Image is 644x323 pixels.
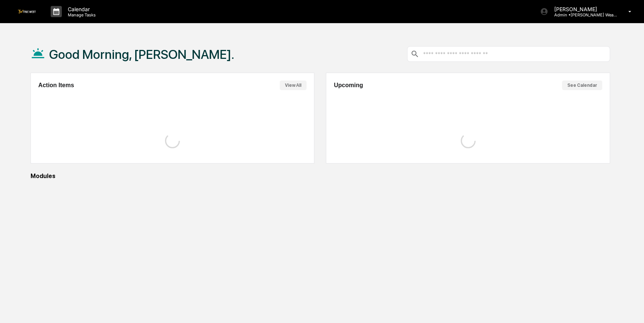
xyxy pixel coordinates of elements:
[334,82,363,89] h2: Upcoming
[62,6,99,12] p: Calendar
[548,6,618,12] p: [PERSON_NAME]
[280,80,307,90] button: View All
[562,80,602,90] button: See Calendar
[38,82,74,89] h2: Action Items
[62,12,99,18] p: Manage Tasks
[18,10,36,13] img: logo
[49,47,234,62] h1: Good Morning, [PERSON_NAME].
[31,172,610,180] div: Modules
[548,12,618,18] p: Admin • [PERSON_NAME] Wealth Management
